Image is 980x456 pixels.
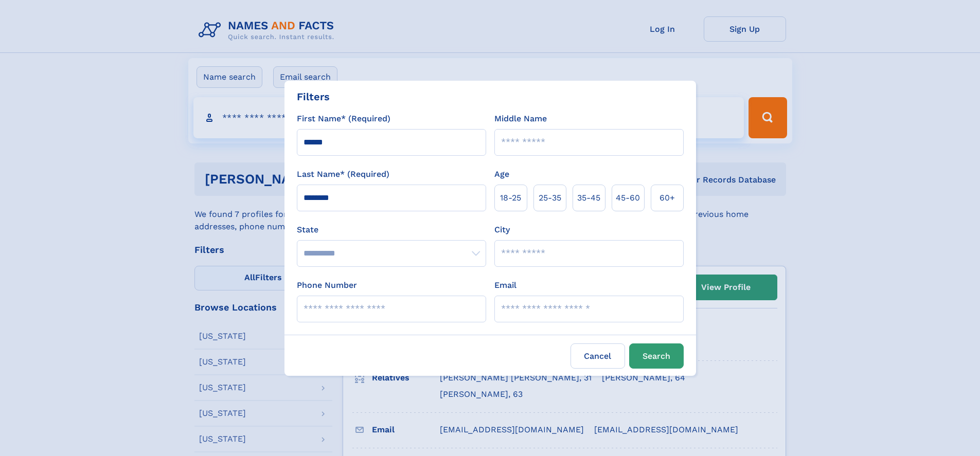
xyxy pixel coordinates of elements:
[539,192,561,204] span: 25‑35
[660,192,675,204] span: 60+
[629,343,684,369] button: Search
[571,343,625,369] label: Cancel
[494,168,509,180] label: Age
[616,192,640,204] span: 45‑60
[297,224,486,236] label: State
[500,192,521,204] span: 18‑25
[297,113,390,125] label: First Name* (Required)
[577,192,600,204] span: 35‑45
[297,168,389,180] label: Last Name* (Required)
[494,279,516,291] label: Email
[494,224,510,236] label: City
[494,113,547,125] label: Middle Name
[297,89,330,104] div: Filters
[297,279,357,291] label: Phone Number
